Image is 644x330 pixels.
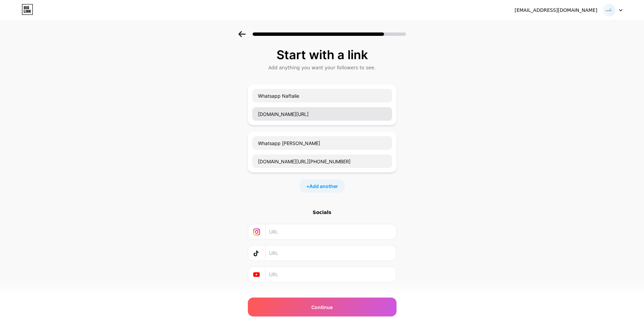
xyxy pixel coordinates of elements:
input: URL [252,155,392,168]
input: Link name [252,89,392,102]
div: [EMAIL_ADDRESS][DOMAIN_NAME] [515,7,597,14]
span: Continue [311,304,333,311]
input: URL [269,245,392,261]
span: Add another [309,183,338,190]
img: Chandra Khairurrizal [602,4,615,17]
div: Start with a link [251,48,393,62]
div: Add anything you want your followers to see. [251,64,393,71]
input: URL [269,224,392,239]
div: Socials [248,209,397,216]
input: URL [252,107,392,121]
div: + [300,179,345,193]
input: URL [269,267,392,282]
input: Link name [252,136,392,150]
